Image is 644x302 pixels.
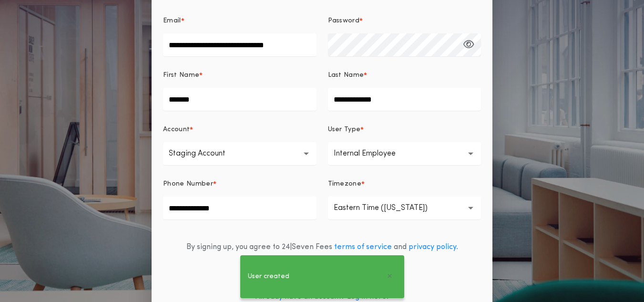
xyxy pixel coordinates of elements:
input: Last Name* [328,88,481,111]
p: User Type [328,125,361,135]
button: Password* [463,33,474,56]
a: privacy policy. [409,243,458,251]
input: Email* [163,33,317,56]
input: Password* [328,33,481,56]
p: Password [328,16,360,26]
p: Staging Account [169,148,241,159]
button: Eastern Time ([US_STATE]) [328,197,481,219]
p: Internal Employee [334,148,411,159]
span: User created [248,271,289,282]
p: Timezone [328,179,362,189]
input: First Name* [163,88,317,111]
input: Phone Number* [163,197,317,219]
p: Account [163,125,190,135]
p: Phone Number [163,179,213,189]
button: Internal Employee [328,142,481,165]
p: Email [163,16,181,26]
div: By signing up, you agree to 24|Seven Fees and [186,241,458,253]
a: terms of service [334,243,392,251]
p: Last Name [328,71,364,80]
p: First Name [163,71,199,80]
p: Eastern Time ([US_STATE]) [334,202,443,214]
button: Staging Account [163,142,317,165]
